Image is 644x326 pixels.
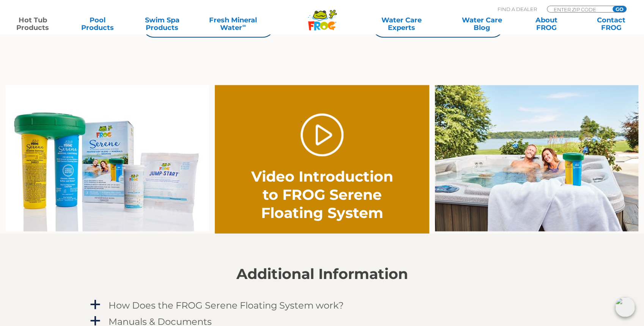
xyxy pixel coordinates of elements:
[457,16,507,31] a: Water CareBlog
[72,16,123,31] a: PoolProducts
[301,113,343,156] a: Play Video
[361,16,442,31] a: Water CareExperts
[6,85,209,232] img: serene-family
[109,300,344,310] h4: How Does the FROG Serene Floating System work?
[90,299,101,310] span: a
[435,85,638,232] img: serene-floater-hottub
[242,22,246,28] sup: ∞
[553,6,604,13] input: Zip Code Form
[613,6,626,12] input: GO
[89,298,556,312] a: a How Does the FROG Serene Floating System work?
[498,6,537,13] p: Find A Dealer
[89,266,556,282] h2: Additional Information
[137,16,187,31] a: Swim SpaProducts
[202,16,265,31] a: Fresh MineralWater∞
[521,16,572,31] a: AboutFROG
[586,16,636,31] a: ContactFROG
[247,168,397,222] h2: Video Introduction to FROG Serene Floating System
[615,297,635,317] img: openIcon
[8,16,58,31] a: Hot TubProducts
